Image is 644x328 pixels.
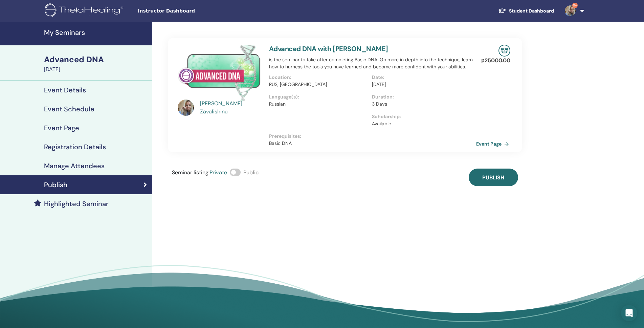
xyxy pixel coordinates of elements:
p: Duration : [372,93,471,101]
img: Advanced DNA [178,45,261,102]
h4: Event Schedule [44,105,94,113]
span: Instructor Dashboard [138,7,239,15]
p: RUS, [GEOGRAPHIC_DATA] [269,81,368,88]
p: [DATE] [372,81,471,88]
a: Advanced DNA with [PERSON_NAME] [269,44,388,53]
h4: Registration Details [44,143,106,151]
a: Student Dashboard [493,5,559,17]
img: default.jpg [178,100,194,116]
button: Publish [469,169,518,186]
img: logo.png [45,3,126,19]
h4: Highlighted Seminar [44,200,109,208]
p: Russian [269,101,368,108]
span: Public [243,169,259,176]
a: [PERSON_NAME] Zavalishina [200,100,263,116]
div: Advanced DNA [44,54,148,65]
span: 9+ [572,3,578,8]
h4: Event Details [44,86,86,94]
p: Available [372,120,471,127]
p: Location : [269,74,368,81]
a: Event Page [476,139,512,149]
h4: Manage Attendees [44,162,105,170]
img: graduation-cap-white.svg [498,8,506,14]
p: Language(s) : [269,93,368,101]
div: Open Intercom Messenger [621,305,637,321]
h4: My Seminars [44,28,148,37]
img: In-Person Seminar [498,45,510,57]
p: Scholarship : [372,113,471,120]
a: Advanced DNA[DATE] [40,54,152,73]
p: Date : [372,74,471,81]
p: р 25000.00 [481,57,510,65]
img: default.jpg [565,5,576,16]
h4: Publish [44,181,67,189]
p: Prerequisites : [269,133,475,140]
div: [DATE] [44,65,148,73]
span: Publish [482,174,504,181]
h4: Event Page [44,124,79,132]
p: is the seminar to take after completing Basic DNA. Go more in depth into the technique, learn how... [269,56,475,70]
p: 3 Days [372,101,471,108]
span: Private [209,169,227,176]
p: Basic DNA [269,140,475,147]
span: Seminar listing : [172,169,209,176]
font: Student Dashboard [509,8,554,14]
